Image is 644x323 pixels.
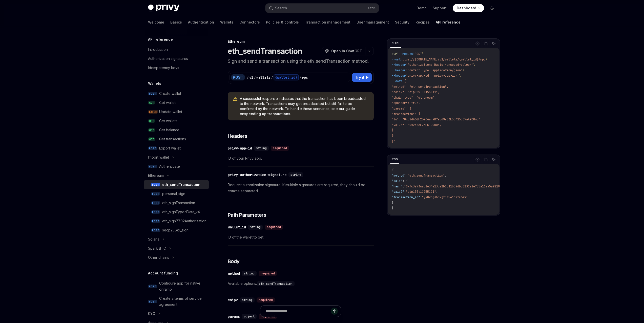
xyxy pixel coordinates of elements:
[144,144,209,153] a: POSTExport wallet
[228,225,246,230] div: wallet_id
[266,16,299,28] a: Policies & controls
[151,192,160,196] span: POST
[144,116,209,125] a: GETGet wallets
[148,154,169,160] div: Import wallet
[417,6,427,11] a: Demo
[422,195,468,199] span: "y90vpg3bnkjxhw541c2zc6a9"
[170,16,182,28] a: Basics
[249,75,253,80] div: v1
[302,75,308,80] div: rpc
[392,68,406,72] span: --header
[244,271,255,275] span: string
[265,4,379,13] button: Search...CtrlK
[159,127,179,133] div: Get balance
[404,184,525,188] span: "0xfc3a736ab2e34e13be2b0b11b39dbc0232a2e755a11aa5a9219890d3b2c6c7d8"
[228,281,374,287] span: Available options:
[402,179,408,183] span: : {
[159,118,177,124] div: Get wallets
[148,56,188,62] div: Authorization signatures
[459,74,461,78] span: \
[159,163,180,169] div: Authenticate
[392,184,402,188] span: "hash"
[392,96,436,100] span: "chain_type": "ethereum",
[228,297,238,303] div: caip2
[247,75,249,80] div: /
[415,52,422,56] span: POST
[265,225,283,230] div: required
[228,58,374,65] p: Sign and send a transaction using the eth_sendTransaction method.
[305,16,350,28] a: Transaction management
[399,52,415,56] span: --request
[228,133,247,140] span: Headers
[392,52,399,56] span: curl
[482,156,489,163] button: Copy the contents from the code block
[257,281,295,286] code: eth_sendTransaction
[331,308,338,315] button: Send message
[144,45,209,54] a: Introduction
[259,271,277,276] div: required
[159,91,181,97] div: Create wallet
[188,16,214,28] a: Authentication
[290,173,301,177] span: string
[144,63,209,72] a: Idempotency keys
[228,39,374,44] div: Ethereum
[148,16,164,28] a: Welcome
[144,180,209,189] a: POSTeth_sendTransaction
[148,146,157,150] span: POST
[144,294,209,309] a: POSTCreate a terms of service agreement
[148,165,157,168] span: POST
[457,6,476,11] span: Dashboard
[144,125,209,135] a: GETGet balance
[436,190,438,194] span: ,
[144,189,209,198] a: POSTpersonal_sign
[228,47,302,56] h1: eth_sendTransaction
[392,206,393,210] span: }
[390,40,401,46] div: cURL
[490,40,497,47] button: Ask AI
[433,6,447,11] a: Support
[144,135,209,144] a: GETGet transactions
[148,270,178,276] h5: Account funding
[352,73,372,82] button: Try it
[151,210,160,214] span: POST
[159,136,186,142] div: Get transactions
[144,217,209,226] a: POSTeth_sign7702Authorization
[453,4,484,12] a: Dashboard
[392,117,482,121] span: "to": "0xd8dA6BF26964aF9D7eEd9e03E53415D37aA96045",
[144,107,209,116] a: PATCHUpdate wallet
[233,97,238,102] svg: Warning
[392,101,420,105] span: "sponsor": true,
[392,79,402,83] span: --data
[228,182,374,194] span: Request authorization signature. If multiple signatures are required, they should be comma separa...
[151,228,160,232] span: POST
[144,226,209,235] a: POSTsecp256k1_sign
[482,40,489,47] button: Copy the contents from the code block
[162,200,195,206] div: eth_signTransaction
[148,65,179,71] div: Idempotency keys
[402,79,406,83] span: '{
[420,195,422,199] span: :
[392,134,393,138] span: }
[401,57,486,61] span: https://[DOMAIN_NAME]/v1/wallets/{wallet_id}/rpc
[231,74,245,80] div: POST
[159,295,206,308] div: Create a terms of service agreement
[331,49,362,54] span: Open in ChatGPT
[392,74,406,78] span: --header
[392,63,406,67] span: --header
[474,40,481,47] button: Report incorrect code
[463,68,464,72] span: \
[162,227,189,233] div: secp256k1_sign
[406,174,408,178] span: :
[408,174,445,178] span: "eth_sendTransaction"
[144,98,209,107] a: GETGet wallet
[406,63,473,67] span: 'Authorization: Basic <encoded-value>'
[159,145,181,151] div: Export wallet
[250,225,261,229] span: string
[162,218,206,224] div: eth_sign7702Authorization
[144,54,209,63] a: Authorization signatures
[228,155,374,161] span: ID of your Privy app.
[228,258,240,265] span: Body
[392,128,393,132] span: }
[148,36,173,42] h5: API reference
[228,271,240,276] div: method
